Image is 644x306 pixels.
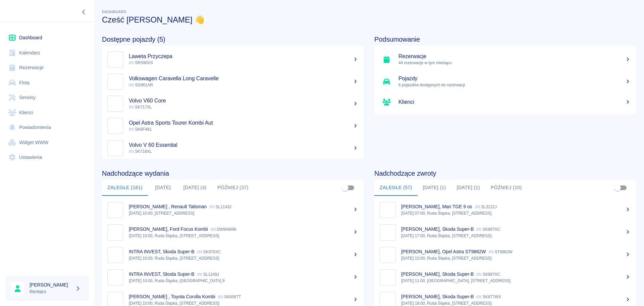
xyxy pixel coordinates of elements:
img: Image [381,271,394,284]
p: SK976XC [197,250,221,254]
img: Image [381,249,394,261]
a: Dashboard [5,30,89,45]
p: [PERSON_NAME], Man TGE 9 os [401,204,472,209]
span: Pokaż przypisane tylko do mnie [339,181,352,194]
a: Renthelp logo [5,5,50,16]
p: [DATE] 10:00, Ruda Śląska, [STREET_ADDRESS] [129,255,358,261]
span: SK6F481 [129,127,152,132]
p: SK877WX [476,295,501,299]
img: Image [109,226,122,239]
a: Rezerwacje [5,60,89,75]
h5: Pojazdy [398,75,631,82]
p: [PERSON_NAME], Skoda Super-B [401,226,474,232]
a: Image[PERSON_NAME], Opel Astra ST9862W ST9862W[DATE] 13:00, Ruda Śląska, [STREET_ADDRESS] [374,244,636,266]
a: Powiadomienia [5,120,89,135]
h4: Nadchodzące wydania [102,169,364,177]
button: Zaległe (181) [102,180,148,196]
button: Zaległe (57) [374,180,418,196]
a: Flota [5,75,89,90]
button: [DATE] (1) [451,180,485,196]
a: Pojazdy6 pojazdów dostępnych do rezerwacji [374,71,636,93]
button: Później (37) [212,180,254,196]
img: Image [109,204,122,216]
span: SG961AR [129,83,153,87]
a: ImageVolvo V60 Core SK717XL [102,93,364,115]
h6: [PERSON_NAME] [30,281,72,288]
a: ImageINTRA INVEST, Skoda Super-B SL1249J[DATE] 10:00, Ruda Śląska, [GEOGRAPHIC_DATA] 9 [102,266,364,289]
p: [PERSON_NAME] , Toyota Corolla Kombi [129,294,215,299]
h5: Rezerwacje [398,53,631,60]
p: Rentaro [30,288,72,295]
a: Serwisy [5,90,89,105]
img: Image [109,142,122,155]
h5: Laweta Przyczepa [129,53,358,60]
img: Renthelp logo [8,5,50,16]
p: [DATE] 10:00, Ruda Śląska, [GEOGRAPHIC_DATA] 9 [129,278,358,284]
p: [PERSON_NAME], Skoda Super-B [401,294,474,299]
p: SL3122J [475,205,497,209]
span: SK717XL [129,105,152,110]
a: ImageLaweta Przyczepa SRS90XS [102,48,364,71]
p: SK858TT [218,295,241,299]
h4: Podsumowanie [374,35,636,43]
a: Klienci [374,93,636,112]
img: Image [109,249,122,261]
span: Dashboard [102,10,126,14]
p: [PERSON_NAME] , Renault Talisman [129,204,207,209]
p: [DATE] 07:00, Ruda Śląska, [STREET_ADDRESS] [401,210,631,216]
a: Image[PERSON_NAME], Man TGE 9 os SL3122J[DATE] 07:00, Ruda Śląska, [STREET_ADDRESS] [374,199,636,221]
button: [DATE] [148,180,178,196]
img: Image [109,75,122,88]
a: Image[PERSON_NAME], Ford Focus Kombi DW9AW96[DATE] 10:00, Ruda Śląska, [STREET_ADDRESS] [102,221,364,244]
p: [DATE] 11:00, [GEOGRAPHIC_DATA], [STREET_ADDRESS] [401,278,631,284]
span: Pokaż przypisane tylko do mnie [611,181,624,194]
a: Image[PERSON_NAME] , Renault Talisman SL1143J[DATE] 10:00, [STREET_ADDRESS] [102,199,364,221]
p: INTRA INVEST, Skoda Super-B [129,249,195,254]
h5: Volvo V 60 Essential [129,142,358,148]
a: ImageVolvo V 60 Essential SK718XL [102,137,364,159]
img: Image [109,120,122,132]
h4: Nadchodzące zwroty [374,169,636,177]
a: Rezerwacje44 rezerwacje w tym miesiącu [374,48,636,71]
p: INTRA INVEST, Skoda Super-B [129,271,195,277]
p: ST9862W [489,250,513,254]
button: [DATE] (1) [418,180,451,196]
p: [PERSON_NAME], Opel Astra ST9862W [401,249,486,254]
p: 6 pojazdów dostępnych do rezerwacji [398,82,631,88]
p: DW9AW96 [211,227,236,232]
img: Image [109,53,122,66]
h5: Klienci [398,99,631,105]
h5: Volvo V60 Core [129,97,358,104]
a: Image[PERSON_NAME], Skoda Super-B SK897XC[DATE] 11:00, [GEOGRAPHIC_DATA], [STREET_ADDRESS] [374,266,636,289]
h4: Dostępne pojazdy (5) [102,35,364,43]
button: Później (10) [485,180,527,196]
a: Klienci [5,105,89,120]
p: [DATE] 13:00, Ruda Śląska, [STREET_ADDRESS] [401,255,631,261]
button: [DATE] (4) [178,180,212,196]
span: SK718XL [129,149,152,154]
a: Image[PERSON_NAME], Skoda Super-B SK897XC[DATE] 17:00, Ruda Śląska, [STREET_ADDRESS] [374,221,636,244]
a: Ustawienia [5,150,89,165]
a: Widget WWW [5,135,89,150]
p: 44 rezerwacje w tym miesiącu [398,60,631,66]
button: Zwiń nawigację [79,8,89,16]
p: SK897XC [476,227,500,232]
h5: Opel Astra Sports Tourer Kombi Aut [129,120,358,126]
img: Image [109,97,122,110]
img: Image [109,271,122,284]
p: [DATE] 10:00, [STREET_ADDRESS] [129,210,358,216]
a: ImageVolkswagen Caravella Long Caravelle SG961AR [102,71,364,93]
p: [PERSON_NAME], Ford Focus Kombi [129,226,208,232]
img: Image [381,226,394,239]
a: ImageINTRA INVEST, Skoda Super-B SK976XC[DATE] 10:00, Ruda Śląska, [STREET_ADDRESS] [102,244,364,266]
h3: Cześć [PERSON_NAME] 👋 [102,15,636,25]
span: SRS90XS [129,60,153,65]
p: SL1249J [197,272,219,277]
a: ImageOpel Astra Sports Tourer Kombi Aut SK6F481 [102,115,364,137]
img: Image [381,204,394,216]
a: Kalendarz [5,45,89,60]
p: [DATE] 17:00, Ruda Śląska, [STREET_ADDRESS] [401,233,631,239]
p: [DATE] 10:00, Ruda Śląska, [STREET_ADDRESS] [129,233,358,239]
p: [PERSON_NAME], Skoda Super-B [401,271,474,277]
h5: Volkswagen Caravella Long Caravelle [129,75,358,82]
